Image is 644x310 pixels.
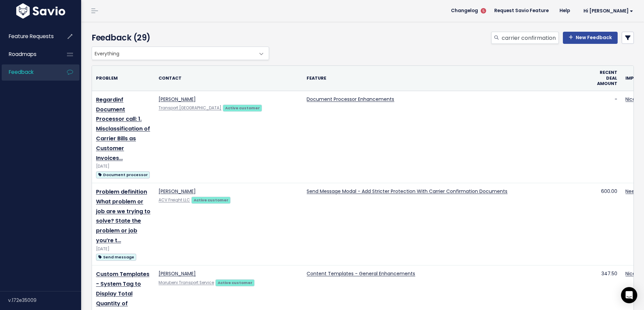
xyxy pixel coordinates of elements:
[307,188,507,195] a: Send Message Modal - Add Stricter Protection With Carrier Confirmation Documents
[9,51,37,58] span: Roadmaps
[215,279,255,286] a: Active customer
[96,96,150,162] a: Regardinf Document Processor call: 1. Misclassification of Carrier Bills as Customer Invoices…
[159,96,196,103] a: [PERSON_NAME]
[96,163,150,170] div: [DATE]
[501,32,559,44] input: Search feedback...
[159,197,190,203] a: ACV Freight LLC
[92,32,266,44] h4: Feedback (29)
[592,91,621,183] td: -
[592,183,621,265] td: 600.00
[159,188,196,195] a: [PERSON_NAME]
[223,104,262,111] a: Active customer
[92,47,255,60] span: Everything
[191,196,231,203] a: Active customer
[159,270,196,277] a: [PERSON_NAME]
[307,96,394,103] a: Document Processor Enhancements
[9,33,54,40] span: Feature Requests
[92,66,154,91] th: Problem
[92,47,269,60] span: Everything
[194,197,229,203] strong: Active customer
[225,105,260,111] strong: Active customer
[2,64,56,80] a: Feedback
[96,171,150,178] span: Document processor
[154,66,303,91] th: Contact
[303,66,592,91] th: Feature
[96,254,136,261] span: Send message
[575,6,639,16] a: Hi [PERSON_NAME]
[9,68,33,76] span: Feedback
[489,6,554,16] a: Request Savio Feature
[563,32,618,44] a: New Feedback
[307,270,415,277] a: Content Templates - General Enhancements
[159,280,214,285] a: Marubeni Transport Service
[554,6,575,16] a: Help
[96,253,136,261] a: Send message
[96,170,150,179] a: Document processor
[621,287,637,303] div: Open Intercom Messenger
[96,246,150,253] div: [DATE]
[218,280,253,285] strong: Active customer
[451,8,478,13] span: Changelog
[8,291,81,309] div: v.172e35009
[96,188,150,244] a: Problem definition What problem or job are we trying to solve? State the problem or job you’re t…
[481,8,486,13] span: 5
[592,66,621,91] th: Recent deal amount
[583,8,633,13] span: Hi [PERSON_NAME]
[2,29,56,44] a: Feature Requests
[15,3,67,19] img: logo-white.9d6f32f41409.svg
[2,47,56,62] a: Roadmaps
[159,105,221,111] a: Transport [GEOGRAPHIC_DATA]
